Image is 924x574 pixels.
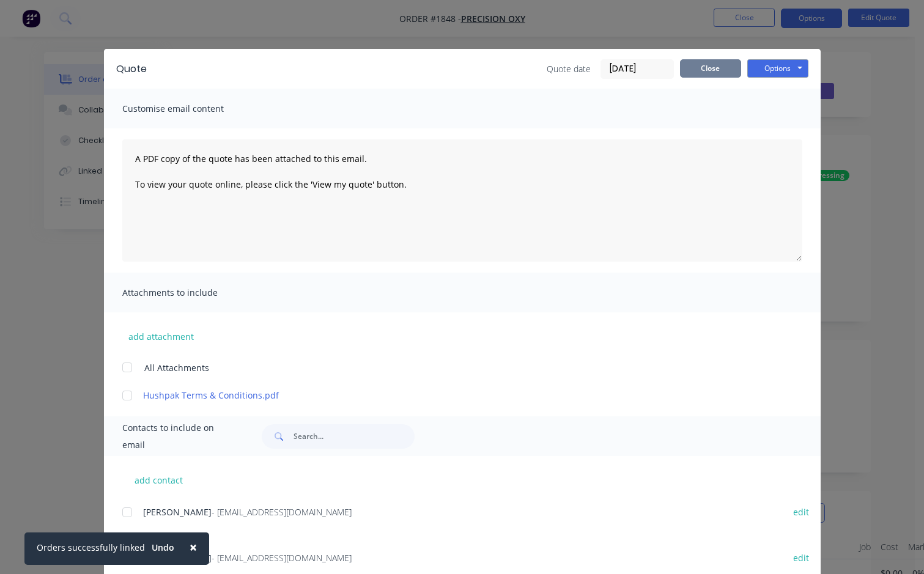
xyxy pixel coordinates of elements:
button: add attachment [122,327,200,345]
span: - [EMAIL_ADDRESS][DOMAIN_NAME] [212,506,352,518]
div: Orders successfully linked [37,541,145,554]
input: Search... [294,424,415,449]
button: Options [747,59,808,78]
span: × [190,539,197,556]
button: Close [680,59,741,78]
span: Contacts to include on email [122,419,232,454]
a: Hushpak Terms & Conditions.pdf [143,389,772,402]
button: add contact [122,471,196,489]
div: Quote [116,62,147,76]
span: Quote date [547,62,591,75]
span: [PERSON_NAME] [143,506,212,518]
button: Close [177,532,209,562]
span: - [EMAIL_ADDRESS][DOMAIN_NAME] [212,552,352,564]
span: All Attachments [144,361,209,374]
span: Customise email content [122,100,257,117]
textarea: A PDF copy of the quote has been attached to this email. To view your quote online, please click ... [122,139,802,262]
button: edit [786,504,816,520]
button: edit [786,550,816,566]
span: Attachments to include [122,284,257,301]
button: Undo [145,539,181,557]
